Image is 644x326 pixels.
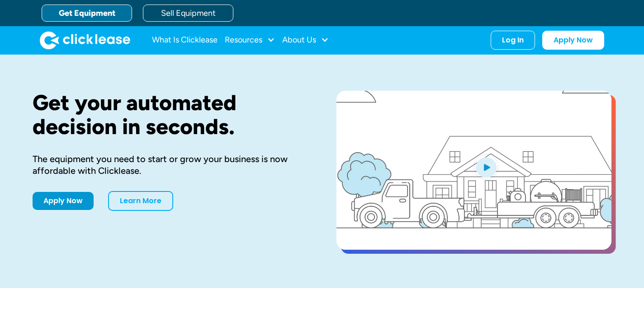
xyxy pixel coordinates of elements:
a: Learn More [108,191,173,211]
div: Resources [225,31,275,49]
a: Get Equipment [42,5,132,22]
div: Log In [502,36,524,45]
a: Apply Now [33,192,94,210]
a: What Is Clicklease [152,31,218,49]
a: Apply Now [542,31,604,50]
a: Sell Equipment [143,5,233,22]
h1: Get your automated decision in seconds. [33,91,308,139]
a: open lightbox [336,91,611,250]
img: Blue play button logo on a light blue circular background [474,154,498,180]
img: Clicklease logo [40,31,130,49]
div: About Us [282,31,329,49]
div: The equipment you need to start or grow your business is now affordable with Clicklease. [33,153,308,177]
a: home [40,31,130,49]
